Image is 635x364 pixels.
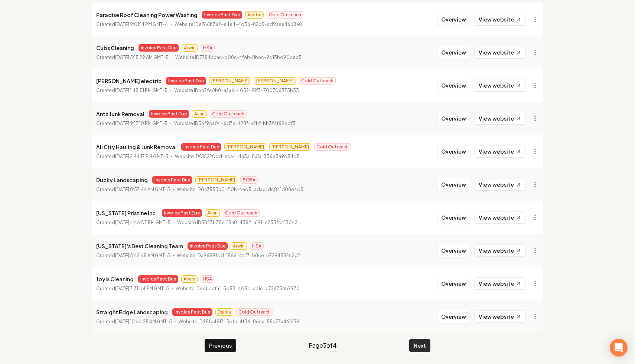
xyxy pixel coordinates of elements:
[96,285,169,292] p: Created
[236,308,273,316] span: Cold Outreach
[254,77,296,85] span: [PERSON_NAME]
[96,10,198,19] p: Paradise Roof Cleaning Power Washing
[115,286,169,291] time: [DATE] 7:31:04 PM GMT-5
[475,211,525,224] a: View website
[181,275,198,283] span: Arwin
[309,341,337,350] span: Page 3 of 4
[96,176,148,184] p: Ducky Landscaping
[179,318,299,325] p: Website ID 95fb4817-3dfb-4f36-86ea-55b77a461239
[182,44,198,52] span: Arwin
[437,13,470,26] button: Overview
[437,46,470,59] button: Overview
[215,308,233,316] span: Darina
[437,310,470,323] button: Overview
[231,242,247,250] span: Arwin
[96,252,170,259] p: Created
[96,120,167,127] p: Created
[162,209,202,217] span: Invoice Past Due
[96,21,168,28] p: Created
[115,220,170,225] time: [DATE] 4:46:07 PM GMT-5
[475,244,525,257] a: View website
[437,79,470,92] button: Overview
[149,110,189,118] span: Invoice Past Due
[176,285,300,292] p: Website ID 44becfa1-5d53-405d-ae16-c724756b7970
[175,21,302,28] p: Website ID e766b3a2-e4e4-4d36-82c5-ad9aee46b8a0
[205,339,236,352] button: Previous
[437,178,470,191] button: Overview
[299,77,336,85] span: Cold Outreach
[269,143,311,151] span: [PERSON_NAME]
[195,176,237,184] span: [PERSON_NAME]
[139,44,179,52] span: Invoice Past Due
[250,242,264,250] span: HSA
[175,153,300,160] p: Website ID 015220dd-eca4-4a3a-8a1a-336e3a9d54d5
[475,178,525,191] a: View website
[610,339,628,357] div: Open Intercom Messenger
[115,22,168,27] time: [DATE] 9:01:14 PM GMT-4
[475,112,525,125] a: View website
[174,87,299,94] p: Website ID bb7fe0b8-a2a6-4032-91f3-700706375b33
[96,76,162,85] p: [PERSON_NAME] electric
[96,109,144,118] p: Antz Junk Removal
[172,308,212,316] span: Invoice Past Due
[174,120,296,127] p: Website ID 56f96a04-6d7e-428f-b2bf-bb3f4f69edf3
[96,186,170,193] p: Created
[475,79,525,92] a: View website
[115,55,169,60] time: [DATE] 5:15:29 AM GMT-5
[475,310,525,323] a: View website
[177,252,300,259] p: Website ID a9689fdd-1566-44f7-b8ce-b7294582c2c2
[166,77,206,85] span: Invoice Past Due
[409,339,430,352] button: Next
[209,77,251,85] span: [PERSON_NAME]
[115,88,167,93] time: [DATE] 1:48:51 PM GMT-5
[192,110,207,118] span: Avan
[437,244,470,257] button: Overview
[96,153,168,160] p: Created
[96,308,168,317] p: Straight Edge Landscaping
[96,219,170,226] p: Created
[96,242,183,250] p: [US_STATE]'s Best Cleaning Team
[96,275,134,283] p: Joyis Cleaning
[314,143,351,151] span: Cold Outreach
[437,277,470,290] button: Overview
[96,54,169,61] p: Created
[96,209,157,217] p: [US_STATE] Pristine Inc.
[115,154,168,159] time: [DATE] 2:44:17 PM GMT-5
[188,242,228,250] span: Invoice Past Due
[138,275,178,283] span: Invoice Past Due
[223,209,260,217] span: Cold Outreach
[475,13,525,26] a: View website
[96,318,172,325] p: Created
[475,277,525,290] a: View website
[224,143,266,151] span: [PERSON_NAME]
[115,253,170,258] time: [DATE] 5:42:48 AM GMT-5
[201,275,214,283] span: HSA
[115,121,167,126] time: [DATE] 9:17:10 PM GMT-5
[437,211,470,224] button: Overview
[245,11,264,19] span: Austin
[96,43,134,52] p: Cubs Cleaning
[267,11,303,19] span: Cold Outreach
[181,143,221,151] span: Invoice Past Due
[96,142,177,151] p: All City Hauling & Junk Removal
[240,176,258,184] span: BCBA
[175,54,302,61] p: Website ID 7784cbac-d08c-4feb-8b6c-9d13bd90ceb5
[115,319,172,324] time: [DATE] 10:44:25 AM GMT-5
[177,219,297,226] p: Website ID 5823b35c-18a8-4382-a191-c253fc413042
[177,186,303,193] p: Website ID 0a7553b0-f10b-4ed5-adab-dc841d0864d5
[202,11,242,19] span: Invoice Past Due
[115,187,170,192] time: [DATE] 8:57:44 AM GMT-5
[475,46,525,59] a: View website
[205,209,220,217] span: Avan
[210,110,247,118] span: Cold Outreach
[437,112,470,125] button: Overview
[475,145,525,158] a: View website
[152,176,192,184] span: Invoice Past Due
[96,87,167,94] p: Created
[201,44,215,52] span: HSA
[437,145,470,158] button: Overview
